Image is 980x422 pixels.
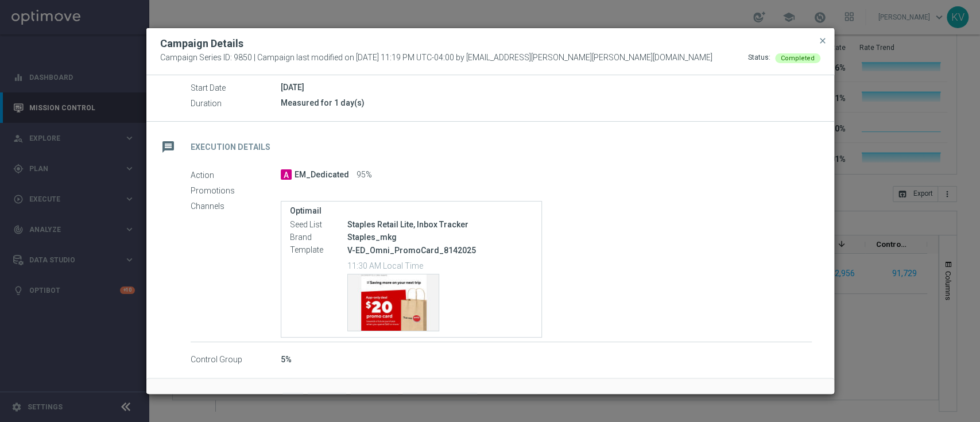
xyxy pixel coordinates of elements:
div: Staples_mkg [347,231,533,243]
span: 95% [357,170,372,180]
label: Template [290,245,347,255]
label: Optimail [290,206,533,216]
label: Start Date [191,83,281,93]
div: Status: [748,53,770,63]
span: owner-omni-dedicated [402,393,477,411]
label: Tags [192,393,282,411]
label: Promotions [191,185,281,196]
span: Live [282,393,303,411]
colored-tag: Completed [775,53,820,62]
span: close [818,36,827,45]
label: Action [191,170,281,180]
p: 11:30 AM Local Time [347,260,533,271]
span: Completed [781,55,815,62]
label: Control Group [191,355,281,365]
label: Seed List [290,220,347,230]
div: [DATE] [281,82,812,93]
span: Dedicated [308,393,346,411]
span: Campaign Series ID: 9850 | Campaign last modified on [DATE] 11:19 PM UTC-04:00 by [EMAIL_ADDRESS]... [160,53,712,63]
label: Brand [290,233,347,243]
label: Channels [191,201,281,211]
div: Measured for 1 day(s) [281,97,812,109]
h2: Execution Details [191,142,270,153]
h2: Campaign Details [160,37,243,51]
span: A [281,169,292,180]
span: EM_Dedicated [295,170,349,180]
label: Duration [191,98,281,109]
i: message [158,137,179,157]
div: Staples Retail Lite, Inbox Tracker [347,219,533,230]
div: 5% [281,354,812,365]
p: V-ED_Omni_PromoCard_8142025 [347,245,533,255]
span: Owner-Retail [351,393,398,411]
